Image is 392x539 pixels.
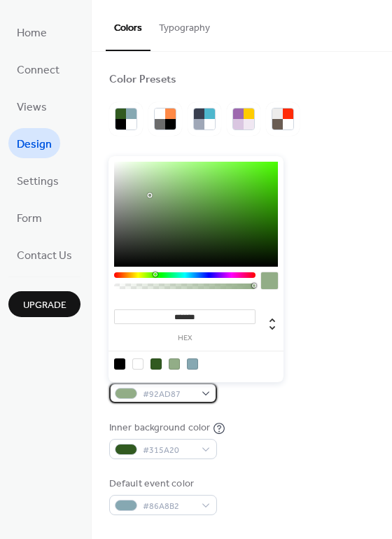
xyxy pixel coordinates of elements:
span: Views [17,97,47,118]
div: Inner background color [109,421,210,435]
span: Design [17,134,52,155]
span: #315A20 [143,443,195,458]
span: Contact Us [17,245,72,267]
span: Form [17,208,42,230]
div: Color Presets [109,73,176,87]
span: Upgrade [23,298,66,313]
a: Home [8,17,55,47]
div: rgb(49, 90, 32) [150,358,162,370]
a: Contact Us [8,239,80,269]
button: Upgrade [8,291,80,317]
span: Home [17,22,47,44]
a: Settings [8,165,67,195]
label: hex [114,335,255,342]
span: #86A8B2 [143,499,195,514]
a: Form [8,202,50,232]
a: Views [8,91,55,121]
div: rgb(255, 255, 255) [132,358,143,370]
div: rgb(146, 173, 135) [169,358,180,370]
span: #92AD87 [143,387,195,402]
a: Design [8,128,60,158]
div: rgb(134, 168, 178) [187,358,198,370]
div: rgb(0, 0, 0) [114,358,125,370]
span: Settings [17,171,59,192]
a: Connect [8,54,68,84]
span: Connect [17,59,59,81]
div: Default event color [109,477,214,491]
